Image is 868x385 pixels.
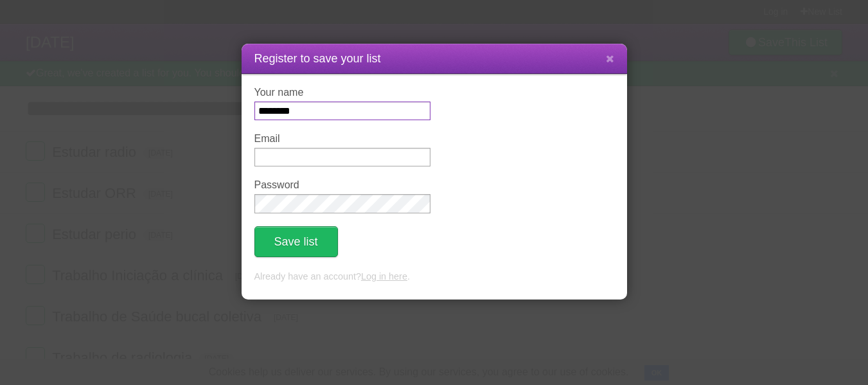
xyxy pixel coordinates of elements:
[254,270,614,284] p: Already have an account? .
[361,271,407,282] a: Log in here
[254,87,430,98] label: Your name
[254,50,614,67] h1: Register to save your list
[254,226,338,257] button: Save list
[254,133,430,145] label: Email
[254,179,430,191] label: Password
